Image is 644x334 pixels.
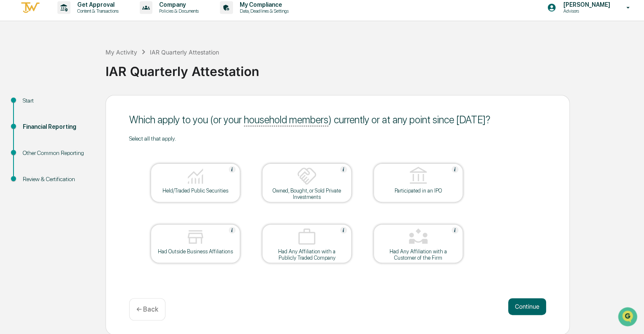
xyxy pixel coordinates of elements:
p: How can we help? [8,18,154,31]
img: Help [452,166,458,173]
img: Had Any Affiliation with a Customer of the Firm [408,227,428,247]
button: Start new chat [143,67,154,77]
p: Get Approval [70,1,123,8]
p: Policies & Documents [152,8,203,14]
img: Help [229,166,235,173]
p: Content & Transactions [70,8,123,14]
img: Help [340,166,347,173]
img: Help [229,227,235,234]
span: Preclearance [17,106,54,115]
p: [PERSON_NAME] [556,1,614,8]
p: ← Back [136,305,158,313]
div: IAR Quarterly Attestation [150,49,219,56]
span: Pylon [84,143,102,149]
div: We're available if you need us! [29,73,107,80]
p: Company [152,1,203,8]
div: Owned, Bought, or Sold Private Investments [269,187,345,200]
div: Held/Traded Public Securities [157,187,233,194]
img: Had Any Affiliation with a Publicly Traded Company [297,227,317,247]
button: Continue [508,298,546,315]
img: 1746055101610-c473b297-6a78-478c-a979-82029cc54cd1 [8,65,24,80]
div: Select all that apply. [129,135,546,142]
div: 🖐️ [8,107,15,114]
div: IAR Quarterly Attestation [106,57,640,79]
a: 🖐️Preclearance [5,103,58,118]
div: My Activity [106,49,137,56]
div: Start new chat [29,65,138,73]
img: Owned, Bought, or Sold Private Investments [297,166,317,186]
div: 🗄️ [61,107,68,114]
img: Had Outside Business Affiliations [185,227,206,247]
a: 🔎Data Lookup [5,119,57,134]
img: Participated in an IPO [408,166,428,186]
img: Help [452,227,458,234]
u: household members [244,114,328,126]
div: 🔎 [8,123,15,130]
a: Powered byPylon [60,143,102,149]
span: Attestations [70,106,105,115]
div: Start [23,96,92,105]
div: Financial Reporting [23,122,92,131]
img: logo [20,1,41,15]
p: My Compliance [233,1,293,8]
div: Had Any Affiliation with a Customer of the Firm [380,248,456,261]
p: Advisors [556,8,614,14]
div: Which apply to you (or your ) currently or at any point since [DATE] ? [129,114,546,126]
div: Other Common Reporting [23,149,92,157]
iframe: Open customer support [617,306,640,329]
a: 🗄️Attestations [58,103,108,118]
img: Held/Traded Public Securities [185,166,206,186]
img: Help [340,227,347,234]
div: Review & Certification [23,175,92,184]
div: Had Outside Business Affiliations [157,248,233,255]
p: Data, Deadlines & Settings [233,8,293,14]
span: Data Lookup [17,122,53,131]
div: Participated in an IPO [380,187,456,194]
div: Had Any Affiliation with a Publicly Traded Company [269,248,345,261]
